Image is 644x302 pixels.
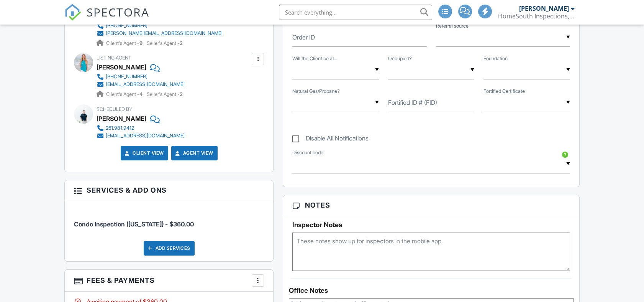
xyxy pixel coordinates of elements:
[388,93,474,112] input: Fortified ID # (FID)
[64,4,81,21] img: The Best Home Inspection Software - Spectora
[106,30,223,36] div: [PERSON_NAME][EMAIL_ADDRESS][DOMAIN_NAME]
[289,287,573,294] div: Office Notes
[97,81,185,88] a: [EMAIL_ADDRESS][DOMAIN_NAME]
[106,40,144,46] span: Client's Agent -
[97,106,132,112] span: Scheduled By
[74,220,194,228] span: Condo Inspection ([US_STATE]) - $360.00
[498,12,575,20] div: HomeSouth Inspections, LLC
[388,55,412,62] label: Occupied?
[147,91,183,97] span: Seller's Agent -
[174,149,213,157] a: Agent View
[139,91,143,97] strong: 4
[144,241,195,256] div: Add Services
[292,55,338,62] label: Will the Client be attending?
[97,73,185,81] a: [PHONE_NUMBER]
[65,180,273,200] h3: Services & Add ons
[388,98,437,107] label: Fortified ID # (FID)
[139,40,143,46] strong: 9
[65,270,273,292] h3: Fees & Payments
[292,88,340,95] label: Natural Gas/Propane?
[180,40,183,46] strong: 2
[483,88,525,95] label: Fortified Certificate
[106,133,185,139] div: [EMAIL_ADDRESS][DOMAIN_NAME]
[279,5,432,20] input: Search everything...
[97,113,146,124] div: [PERSON_NAME]
[106,81,185,87] div: [EMAIL_ADDRESS][DOMAIN_NAME]
[292,221,570,229] h5: Inspector Notes
[106,74,147,80] div: [PHONE_NUMBER]
[97,30,223,37] a: [PERSON_NAME][EMAIL_ADDRESS][DOMAIN_NAME]
[483,55,508,62] label: Foundation
[97,124,185,132] a: 251.981.9412
[97,55,131,61] span: Listing Agent
[97,132,185,140] a: [EMAIL_ADDRESS][DOMAIN_NAME]
[74,206,264,234] li: Service: Condo Inspection (Alabama)
[97,61,146,73] a: [PERSON_NAME]
[180,91,183,97] strong: 2
[97,22,223,30] a: [PHONE_NUMBER]
[519,5,569,12] div: [PERSON_NAME]
[283,195,579,215] h3: Notes
[123,149,164,157] a: Client View
[292,135,369,144] label: Disable All Notifications
[64,10,149,26] a: SPECTORA
[87,4,149,20] span: SPECTORA
[106,125,134,131] div: 251.981.9412
[292,33,315,41] label: Order ID
[147,40,183,46] span: Seller's Agent -
[292,149,323,156] label: Discount code
[436,23,469,30] label: Referral source
[106,91,144,97] span: Client's Agent -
